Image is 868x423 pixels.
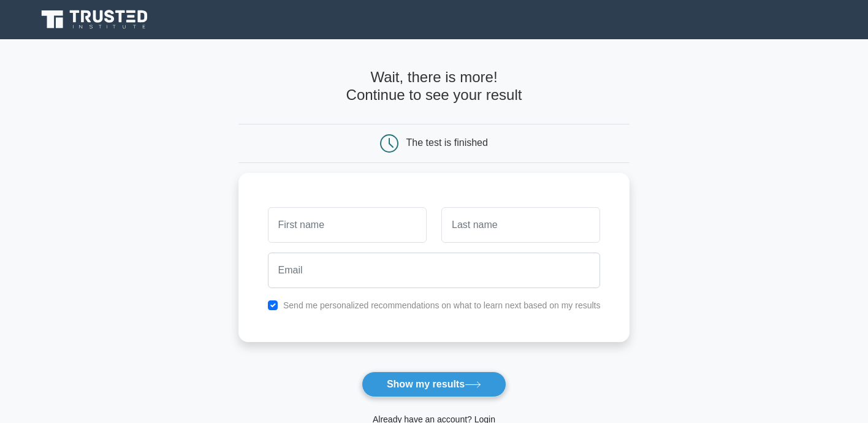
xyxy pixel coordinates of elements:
input: Email [268,253,601,288]
div: The test is finished [406,137,488,148]
h4: Wait, there is more! Continue to see your result [238,69,630,104]
button: Show my results [362,372,506,397]
input: First name [268,207,427,243]
label: Send me personalized recommendations on what to learn next based on my results [283,300,601,310]
input: Last name [441,207,600,243]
